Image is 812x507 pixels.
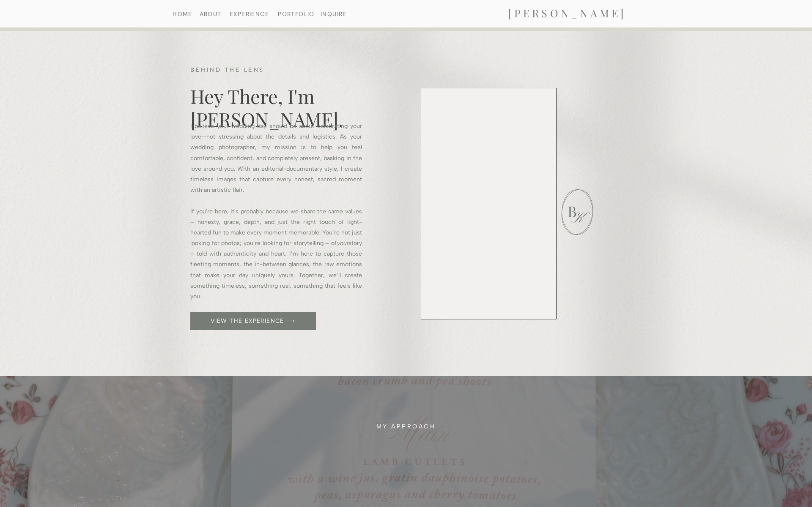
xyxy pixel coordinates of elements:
[190,121,362,303] p: I believe your wedding day should be about celebrating your love—not stressing about the details ...
[340,421,472,431] h3: MY APPROACH
[571,211,587,229] h1: K
[564,202,580,216] h2: B
[228,11,271,16] a: EXPERIENCE
[190,65,354,74] h3: BEHIND THE LENS
[274,11,318,16] a: PORTFOLIO
[318,11,349,16] a: INQUIRE
[337,240,348,247] i: your
[211,318,296,324] a: VIEW THE EXPERIENCE ⟶
[161,11,204,16] a: HOME
[482,7,652,21] a: [PERSON_NAME]
[189,11,232,16] a: ABOUT
[190,84,377,153] h1: Hey There, I'm [PERSON_NAME].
